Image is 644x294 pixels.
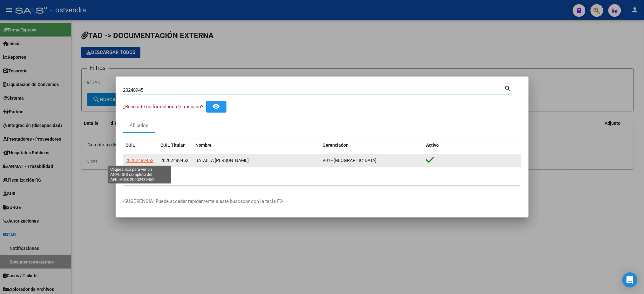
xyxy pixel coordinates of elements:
mat-icon: search [505,84,512,92]
datatable-header-cell: Activo [424,138,521,152]
span: Nombre [196,143,212,148]
datatable-header-cell: Nombre [193,138,320,152]
span: Activo [426,143,439,148]
div: 1 total [123,169,521,185]
span: V01 - [GEOGRAPHIC_DATA] [323,158,377,163]
span: Gerenciador [323,143,348,148]
div: Afiliados [130,122,148,129]
datatable-header-cell: CUIL Titular [158,138,193,152]
span: 20202489452 [161,158,189,163]
datatable-header-cell: CUIL [123,138,158,152]
span: ¿Buscaste un formulario de traspaso? - [123,104,206,110]
mat-icon: remove_red_eye [213,103,220,110]
span: CUIL [126,143,135,148]
p: -SUGERENCIA: Puede acceder rapidamente a este buscador con la tecla F2- [123,198,521,205]
div: BATALLA [PERSON_NAME] [196,157,318,164]
span: 20202489452 [126,158,154,163]
datatable-header-cell: Gerenciador [320,138,424,152]
div: Open Intercom Messenger [622,272,638,288]
span: CUIL Titular [161,143,185,148]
